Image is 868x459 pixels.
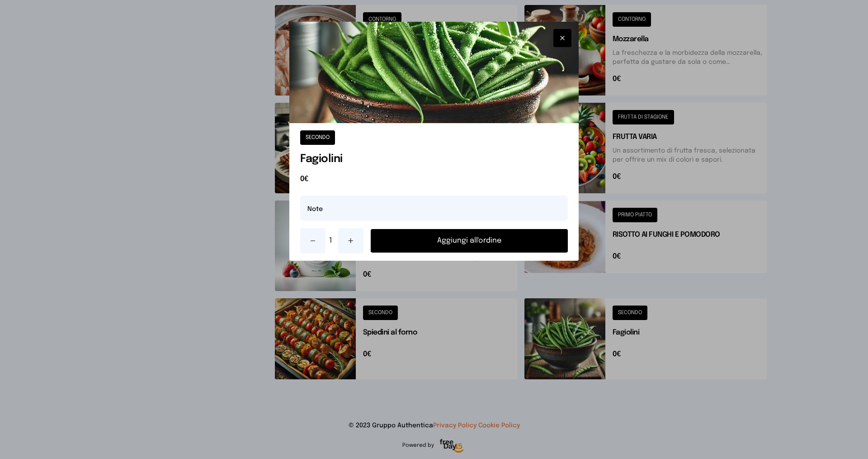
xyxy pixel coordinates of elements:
h1: Fagiolini [300,152,568,167]
button: SECONDO [300,130,335,145]
button: Aggiungi all'ordine [371,229,568,253]
span: 1 [329,235,335,246]
img: Fagiolini [289,22,579,123]
span: 0€ [300,174,568,185]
